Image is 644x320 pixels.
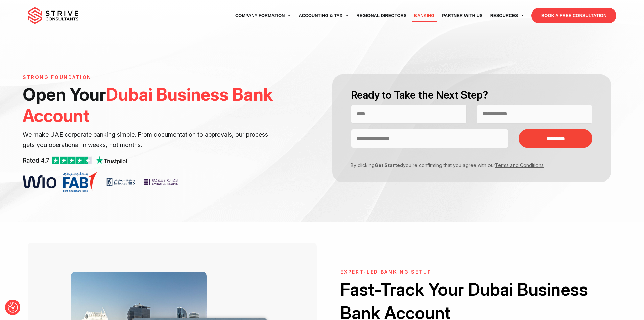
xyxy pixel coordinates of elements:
[353,6,410,25] a: Regional Directors
[23,84,280,126] h1: Open Your
[63,172,97,192] img: v3
[8,302,18,313] button: Consent Preferences
[28,7,78,24] img: main-logo.svg
[346,162,587,169] p: By clicking you’re confirming that you agree with our .
[8,302,18,313] img: Revisit consent button
[438,6,486,25] a: Partner with Us
[295,6,353,25] a: Accounting & Tax
[104,176,138,189] img: v2
[486,6,528,25] a: Resources
[340,269,603,275] h6: Expert-led banking setup
[23,175,56,188] img: v1
[232,6,295,25] a: Company Formation
[23,84,273,126] span: Dubai Business Bank Account
[23,130,280,150] p: We make UAE corporate banking simple. From documentation to approvals, our process gets you opera...
[531,8,616,23] a: BOOK A FREE CONSULTATION
[375,162,403,168] strong: Get Started
[23,74,280,80] h6: STRONG FOUNDATION
[351,88,592,102] h2: Ready to Take the Next Step?
[495,162,544,168] a: Terms and Conditions
[410,6,438,25] a: Banking
[144,179,178,185] img: v4
[322,74,621,182] form: Contact form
